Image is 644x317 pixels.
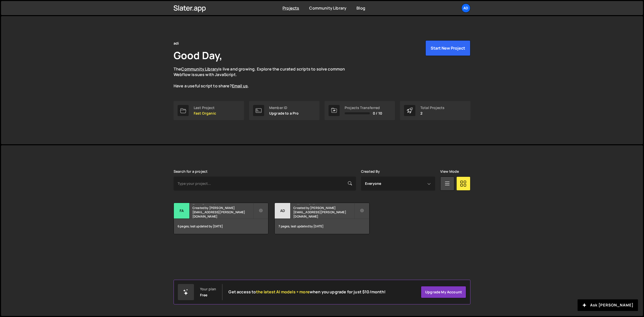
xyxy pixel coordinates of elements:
[461,4,470,13] a: ad
[275,219,369,234] div: 7 pages, last updated by [DATE]
[194,111,216,115] p: Fast Organic
[283,5,299,11] a: Projects
[293,206,354,219] small: Created by [PERSON_NAME][EMAIL_ADDRESS][PERSON_NAME][DOMAIN_NAME]
[269,106,299,110] div: Member ID
[373,111,382,115] span: 0 / 10
[181,66,218,72] a: Community Library
[345,106,382,110] div: Projects Transferred
[361,169,380,173] label: Created By
[174,203,268,234] a: Fa Fast Organic Created by [PERSON_NAME][EMAIL_ADDRESS][PERSON_NAME][DOMAIN_NAME] 6 pages, last u...
[440,169,459,173] label: View Mode
[174,177,356,191] input: Type your project...
[174,101,244,120] a: Last Project Fast Organic
[256,289,310,295] span: the latest AI models + more
[174,169,208,173] label: Search for a project
[174,203,190,219] div: Fa
[174,40,179,46] div: adi
[192,206,253,219] small: Created by [PERSON_NAME][EMAIL_ADDRESS][PERSON_NAME][DOMAIN_NAME]
[425,40,470,56] button: Start New Project
[232,83,248,89] a: Email us
[269,111,299,115] p: Upgrade to a Pro
[194,106,216,110] div: Last Project
[420,111,445,115] p: 2
[228,290,386,294] h2: Get access to when you upgrade for just $10/month!
[578,299,638,311] button: Ask [PERSON_NAME]
[174,66,355,89] p: The is live and growing. Explore the curated scripts to solve common Webflow issues with JavaScri...
[274,203,369,234] a: ad adi portfolio Created by [PERSON_NAME][EMAIL_ADDRESS][PERSON_NAME][DOMAIN_NAME] 7 pages, last ...
[200,287,216,291] div: Your plan
[174,48,222,62] h1: Good Day,
[192,203,253,204] h2: Fast Organic
[275,203,291,219] div: ad
[309,5,346,11] a: Community Library
[174,219,268,234] div: 6 pages, last updated by [DATE]
[200,293,208,297] div: Free
[293,203,354,204] h2: adi portfolio
[421,286,466,298] a: Upgrade my account
[356,5,365,11] a: Blog
[420,106,445,110] div: Total Projects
